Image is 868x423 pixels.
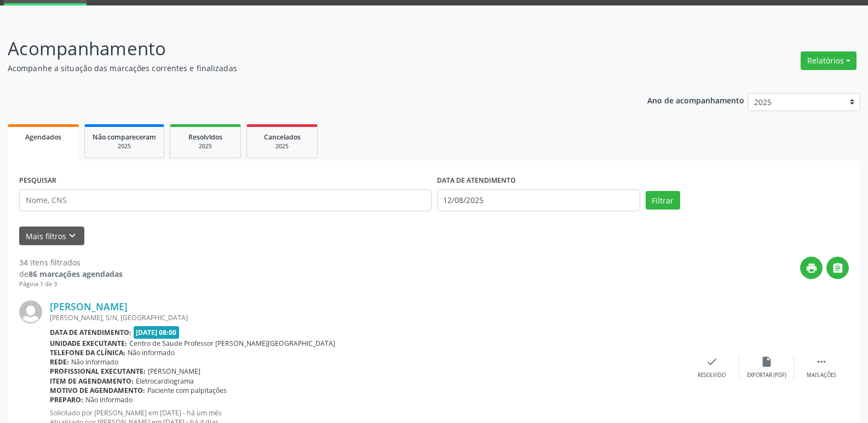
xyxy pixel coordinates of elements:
[747,372,786,379] div: Exportar (PDF)
[800,257,823,279] button: print
[50,367,146,376] b: Profissional executante:
[761,356,773,368] i: insert_drive_file
[50,395,83,404] b: Preparo:
[28,269,123,279] strong: 86 marcações agendadas
[188,132,222,142] span: Resolvidos
[8,62,605,74] p: Acompanhe a situação das marcações correntes e finalizadas
[815,356,827,368] i: 
[50,348,125,357] b: Telefone da clínica:
[50,357,69,367] b: Rede:
[826,257,849,279] button: 
[19,227,84,246] button: Mais filtroskeyboard_arrow_down
[134,326,180,339] span: [DATE] 08:00
[19,189,432,211] input: Nome, CNS
[178,142,233,150] div: 2025
[85,395,133,404] span: Não informado
[148,367,200,376] span: [PERSON_NAME]
[50,300,128,312] a: [PERSON_NAME]
[264,132,301,142] span: Cancelados
[71,357,118,367] span: Não informado
[50,328,131,337] b: Data de atendimento:
[646,191,680,210] button: Filtrar
[93,142,156,150] div: 2025
[647,93,744,107] p: Ano de acompanhamento
[698,372,726,379] div: Resolvido
[50,339,127,348] b: Unidade executante:
[806,262,818,274] i: print
[93,132,156,142] span: Não compareceram
[807,372,836,379] div: Mais ações
[255,142,309,150] div: 2025
[50,376,134,386] b: Item de agendamento:
[19,172,56,189] label: PESQUISAR
[437,172,516,189] label: DATA DE ATENDIMENTO
[50,386,145,395] b: Motivo de agendamento:
[128,348,175,357] span: Não informado
[25,132,61,142] span: Agendados
[129,339,335,348] span: Centro de Saude Professor [PERSON_NAME][GEOGRAPHIC_DATA]
[66,230,78,242] i: keyboard_arrow_down
[19,300,42,323] img: img
[706,356,718,368] i: check
[19,257,123,268] div: 34 itens filtrados
[437,189,640,211] input: Selecione um intervalo
[832,262,844,274] i: 
[19,268,123,280] div: de
[8,35,605,62] p: Acompanhamento
[147,386,227,395] span: Paciente com palpitações
[801,51,856,70] button: Relatórios
[19,280,123,289] div: Página 1 de 3
[136,376,194,386] span: Eletrocardiograma
[50,313,685,322] div: [PERSON_NAME], S/N, [GEOGRAPHIC_DATA]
